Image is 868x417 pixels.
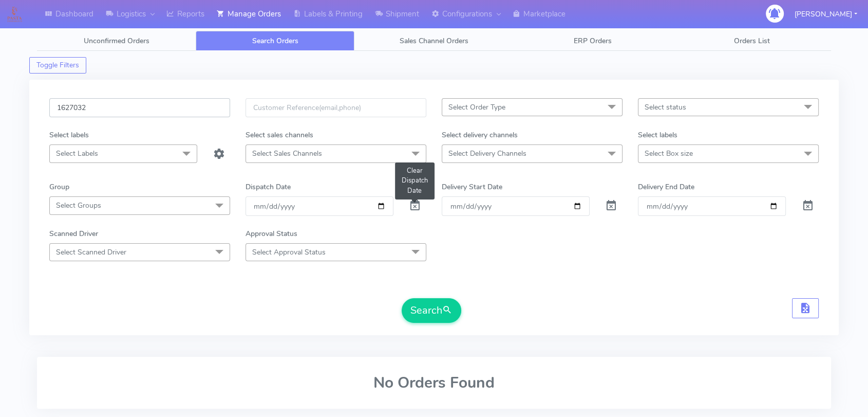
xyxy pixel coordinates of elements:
label: Group [49,182,69,192]
label: Scanned Driver [49,228,98,239]
span: Unconfirmed Orders [84,36,149,46]
label: Select labels [49,130,89,140]
h2: No Orders Found [49,374,819,391]
ul: Tabs [37,31,831,51]
label: Delivery End Date [638,182,694,192]
span: Select status [645,102,686,112]
span: Select Groups [56,201,101,210]
button: [PERSON_NAME] [787,4,865,25]
button: Toggle Filters [29,57,86,74]
span: Orders List [733,36,769,46]
span: Select Sales Channels [252,149,322,158]
span: Select Box size [645,149,693,158]
label: Dispatch Date [246,182,291,192]
span: Select Order Type [448,102,505,112]
label: Delivery Start Date [442,182,502,192]
button: Search [402,298,461,323]
label: Select delivery channels [442,130,518,140]
span: Sales Channel Orders [400,36,468,46]
input: Order Id [49,98,230,117]
label: Select sales channels [246,130,313,140]
span: Search Orders [252,36,298,46]
label: Select labels [638,130,677,140]
label: Approval Status [246,228,297,239]
span: Select Delivery Channels [448,149,526,158]
input: Customer Reference(email,phone) [246,98,426,117]
span: Select Labels [56,149,98,158]
span: ERP Orders [574,36,612,46]
span: Select Scanned Driver [56,247,126,257]
span: Select Approval Status [252,247,326,257]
